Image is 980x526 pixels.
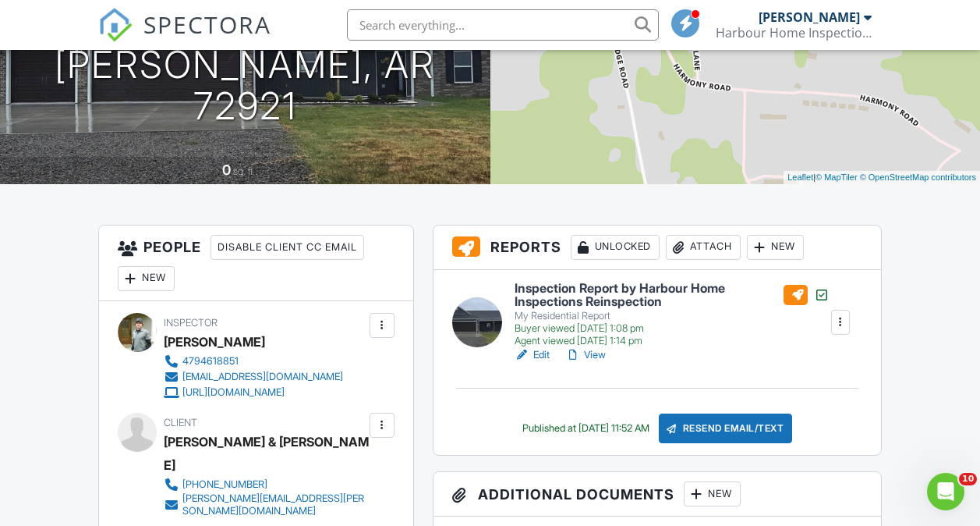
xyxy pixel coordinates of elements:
[522,422,649,435] div: Published at [DATE] 11:52 AM
[515,310,830,322] div: My Residential Report
[659,414,793,443] div: Resend Email/Text
[164,369,343,385] a: [EMAIL_ADDRESS][DOMAIN_NAME]
[182,386,285,399] div: [URL][DOMAIN_NAME]
[759,9,860,25] div: [PERSON_NAME]
[182,355,239,368] div: 4794618851
[164,477,366,492] a: [PHONE_NUMBER]
[164,317,218,329] span: Inspector
[25,3,465,126] h1: [STREET_ADDRESS] [PERSON_NAME], AR 72921
[433,472,882,517] h3: Additional Documents
[927,473,964,510] iframe: Intercom live chat
[182,371,343,383] div: [EMAIL_ADDRESS][DOMAIN_NAME]
[99,226,413,301] h3: People
[747,235,804,260] div: New
[164,385,343,400] a: [URL][DOMAIN_NAME]
[959,473,977,485] span: 10
[515,335,830,347] div: Agent viewed [DATE] 1:14 pm
[666,235,741,260] div: Attach
[784,171,980,184] div: |
[787,172,813,182] a: Leaflet
[515,282,830,348] a: Inspection Report by Harbour Home Inspections Reinspection My Residential Report Buyer viewed [DA...
[98,21,271,54] a: SPECTORA
[164,492,366,517] a: [PERSON_NAME][EMAIL_ADDRESS][PERSON_NAME][DOMAIN_NAME]
[164,330,265,354] div: [PERSON_NAME]
[433,226,882,270] h3: Reports
[143,8,271,41] span: SPECTORA
[815,172,858,182] a: © MapTiler
[164,417,197,428] span: Client
[182,478,267,491] div: [PHONE_NUMBER]
[347,9,659,41] input: Search everything...
[118,266,175,291] div: New
[233,165,255,177] span: sq. ft.
[164,430,378,477] div: [PERSON_NAME] & [PERSON_NAME]
[515,322,830,335] div: Buyer viewed [DATE] 1:08 pm
[565,347,606,363] a: View
[515,347,550,363] a: Edit
[860,172,976,182] a: © OpenStreetMap contributors
[164,354,343,369] a: 4794618851
[571,235,660,260] div: Unlocked
[684,482,741,506] div: New
[98,8,133,42] img: The Best Home Inspection Software - Spectora
[182,492,366,517] div: [PERSON_NAME][EMAIL_ADDRESS][PERSON_NAME][DOMAIN_NAME]
[716,25,872,41] div: Harbour Home Inspections
[515,282,830,309] h6: Inspection Report by Harbour Home Inspections Reinspection
[211,235,364,260] div: Disable Client CC Email
[222,162,231,178] div: 0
